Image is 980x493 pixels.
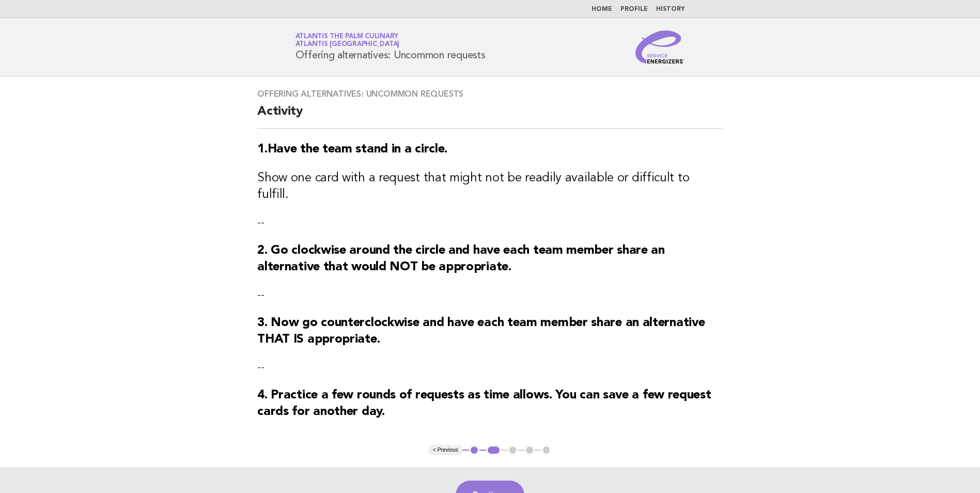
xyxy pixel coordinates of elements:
h3: Offering alternatives: Uncommon requests [257,89,723,99]
strong: 1.Have the team stand in a circle. [257,143,447,156]
p: -- [257,215,723,230]
p: -- [257,288,723,302]
button: 2 [486,445,501,455]
h1: Offering alternatives: Uncommon requests [295,34,486,60]
a: Home [592,6,612,12]
h3: Show one card with a request that might not be readily available or difficult to fulfill. [257,170,723,203]
a: History [656,6,685,12]
img: Service Energizers [635,30,685,64]
button: 1 [469,445,479,455]
strong: 2. Go clockwise around the circle and have each team member share an alternative that would NOT b... [257,244,665,273]
strong: 4. Practice a few rounds of requests as time allows. You can save a few request cards for another... [257,389,711,418]
button: < Previous [429,445,462,455]
span: Atlantis [GEOGRAPHIC_DATA] [295,41,400,48]
p: -- [257,360,723,375]
strong: 3. Now go counterclockwise and have each team member share an alternative THAT IS appropriate. [257,317,705,346]
a: Profile [620,6,648,12]
h2: Activity [257,103,723,129]
a: Atlantis The Palm CulinaryAtlantis [GEOGRAPHIC_DATA] [295,33,400,48]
